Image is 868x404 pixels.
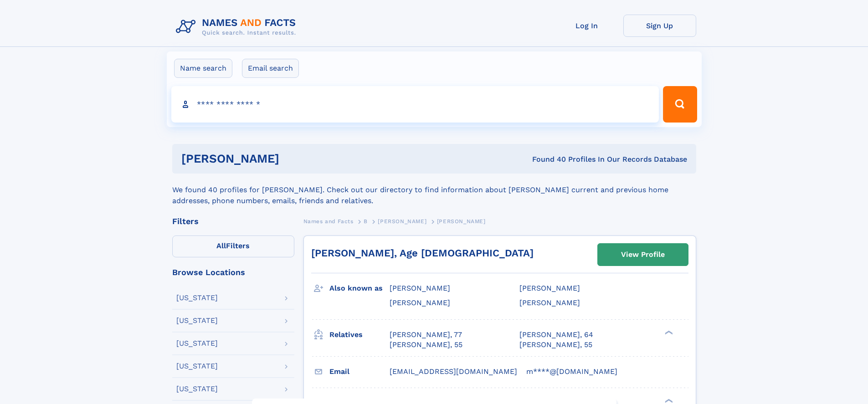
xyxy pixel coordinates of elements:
[329,281,390,296] h3: Also known as
[519,330,593,340] a: [PERSON_NAME], 64
[519,284,580,292] span: [PERSON_NAME]
[550,15,623,37] a: Log In
[390,284,450,292] span: [PERSON_NAME]
[364,218,368,225] span: B
[390,330,462,340] a: [PERSON_NAME], 77
[519,298,580,307] span: [PERSON_NAME]
[172,174,696,206] div: We found 40 profiles for [PERSON_NAME]. Check out our directory to find information about [PERSON...
[390,340,462,350] a: [PERSON_NAME], 55
[406,154,687,164] div: Found 40 Profiles In Our Records Database
[176,385,218,393] div: [US_STATE]
[176,363,218,370] div: [US_STATE]
[329,327,390,343] h3: Relatives
[598,244,688,266] a: View Profile
[519,340,592,350] a: [PERSON_NAME], 55
[437,218,486,225] span: [PERSON_NAME]
[663,398,673,404] div: ❯
[621,244,665,265] div: View Profile
[303,215,354,227] a: Names and Facts
[172,268,294,276] div: Browse Locations
[242,59,299,78] label: Email search
[174,59,232,78] label: Name search
[364,215,368,227] a: B
[171,86,659,123] input: search input
[216,241,226,250] span: All
[390,298,450,307] span: [PERSON_NAME]
[172,235,294,257] label: Filters
[378,215,426,227] a: [PERSON_NAME]
[623,15,696,37] a: Sign Up
[181,153,406,164] h1: [PERSON_NAME]
[663,329,673,335] div: ❯
[311,247,534,259] a: [PERSON_NAME], Age [DEMOGRAPHIC_DATA]
[172,15,303,39] img: Logo Names and Facts
[378,218,426,225] span: [PERSON_NAME]
[176,317,218,324] div: [US_STATE]
[329,364,390,379] h3: Email
[176,340,218,347] div: [US_STATE]
[172,217,294,225] div: Filters
[663,86,697,123] button: Search Button
[390,367,517,376] span: [EMAIL_ADDRESS][DOMAIN_NAME]
[176,294,218,302] div: [US_STATE]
